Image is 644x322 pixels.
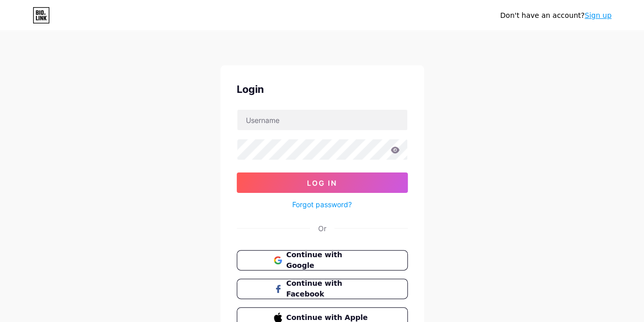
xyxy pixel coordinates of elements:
[286,278,370,300] span: Continue with Facebook
[237,250,408,270] button: Continue with Google
[584,11,611,19] a: Sign up
[237,172,408,193] button: Log In
[237,110,407,130] input: Username
[318,223,326,234] div: Or
[237,279,408,299] button: Continue with Facebook
[292,199,352,210] a: Forgot password?
[307,179,337,187] span: Log In
[500,10,611,21] div: Don't have an account?
[237,82,408,97] div: Login
[286,250,370,271] span: Continue with Google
